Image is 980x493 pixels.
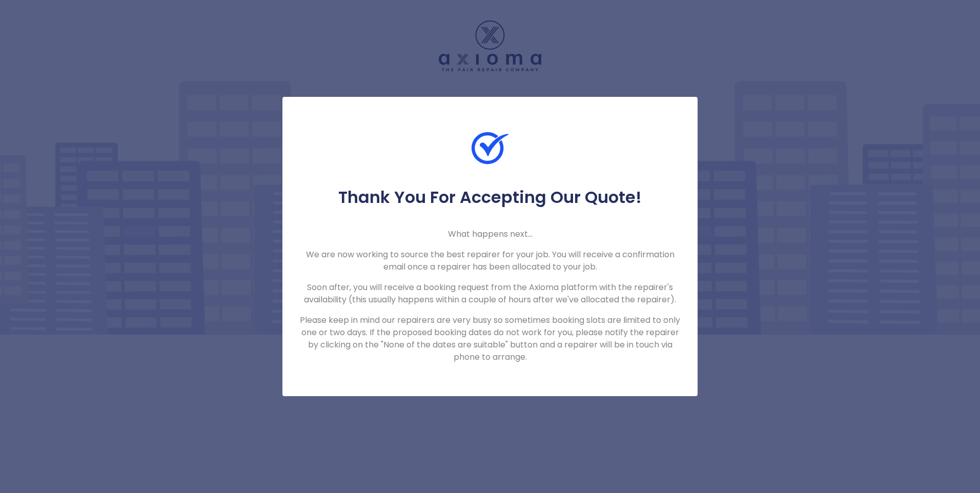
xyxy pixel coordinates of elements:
[472,130,508,167] img: Check
[299,314,681,363] p: Please keep in mind our repairers are very busy so sometimes booking slots are limited to only on...
[299,281,681,306] p: Soon after, you will receive a booking request from the Axioma platform with the repairer's avail...
[299,249,681,273] p: We are now working to source the best repairer for your job. You will receive a confirmation emai...
[299,228,681,240] p: What happens next...
[299,187,681,208] h5: Thank You For Accepting Our Quote!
